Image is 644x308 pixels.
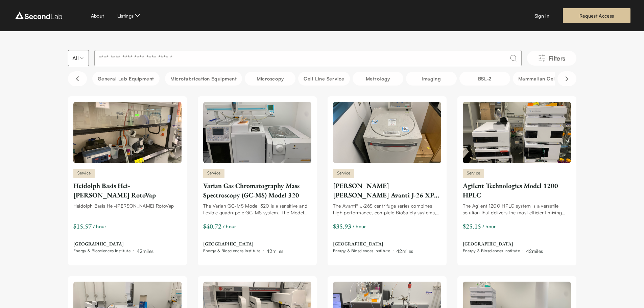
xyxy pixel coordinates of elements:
[463,102,571,163] img: Agilent Technologies Model 1200 HPLC
[463,248,520,254] span: Energy & Biosciences Institute
[93,223,106,230] span: / hour
[68,50,89,66] button: Select listing type
[91,12,104,19] a: About
[482,223,496,230] span: / hour
[406,72,457,86] button: Imaging
[73,221,92,231] div: $15.57
[333,221,351,231] div: $35.93
[463,169,484,178] span: Service
[526,247,543,255] div: 42 miles
[117,11,142,20] button: Listings
[353,223,366,230] span: / hour
[353,72,403,86] button: Metrology
[333,181,441,200] div: [PERSON_NAME] [PERSON_NAME] Avanti J-26 XP Centrifuge
[463,241,543,247] span: [GEOGRAPHIC_DATA]
[203,169,225,178] span: Service
[463,203,571,216] div: The Agilent 1200 HPLC system is a versatile solution that delivers the most efficient mixing and ...
[459,72,510,86] button: BSL-2
[333,102,441,163] img: Beckman Coulter Avanti J-26 XP Centrifuge
[549,53,566,63] span: Filters
[203,102,311,255] a: Varian Gas Chromatography Mass Spectroscopy (GC-MS) Model 320ServiceVarian Gas Chromatography Mas...
[92,72,160,86] button: General Lab equipment
[137,247,153,255] div: 42 miles
[513,72,564,86] button: Mammalian Cells
[73,169,95,178] span: Service
[203,241,284,247] span: [GEOGRAPHIC_DATA]
[73,102,182,163] img: Heidolph Basis Hei-VAP HL RotoVap
[14,10,64,21] img: logo
[563,8,630,23] a: Request Access
[534,12,549,19] a: Sign in
[463,102,571,255] a: Agilent Technologies Model 1200 HPLCServiceAgilent Technologies Model 1200 HPLCThe Agilent 1200 H...
[73,181,182,200] div: Heidolph Basis Hei-[PERSON_NAME] RotoVap
[203,203,311,216] div: The Varian GC-MS Model 320 is a sensitive and flexible quadrupole GC-MS system. The Model 320 pro...
[203,181,311,200] div: Varian Gas Chromatography Mass Spectroscopy (GC-MS) Model 320
[203,221,221,231] div: $40.72
[73,241,154,247] span: [GEOGRAPHIC_DATA]
[333,203,441,216] div: The Avanti® J-26S centrifuge series combines high performance, complete BioSafety systems, and lo...
[396,247,413,255] div: 42 miles
[333,241,413,247] span: [GEOGRAPHIC_DATA]
[245,72,295,86] button: Microscopy
[333,102,441,255] a: Beckman Coulter Avanti J-26 XP CentrifugeService[PERSON_NAME] [PERSON_NAME] Avanti J-26 XP Centri...
[527,51,576,66] button: Filters
[463,181,571,200] div: Agilent Technologies Model 1200 HPLC
[73,248,131,254] span: Energy & Biosciences Institute
[266,247,283,255] div: 42 miles
[333,248,390,254] span: Energy & Biosciences Institute
[298,72,350,86] button: Cell line service
[463,221,481,231] div: $25.15
[333,169,355,178] span: Service
[68,71,87,86] button: Scroll left
[165,72,242,86] button: Microfabrication Equipment
[557,71,576,86] button: Scroll right
[73,102,182,255] a: Heidolph Basis Hei-VAP HL RotoVapServiceHeidolph Basis Hei-[PERSON_NAME] RotoVapHeidolph Basis He...
[203,102,311,163] img: Varian Gas Chromatography Mass Spectroscopy (GC-MS) Model 320
[73,203,182,209] div: Heidolph Basis Hei-[PERSON_NAME] RotoVap
[223,223,236,230] span: / hour
[203,248,261,254] span: Energy & Biosciences Institute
